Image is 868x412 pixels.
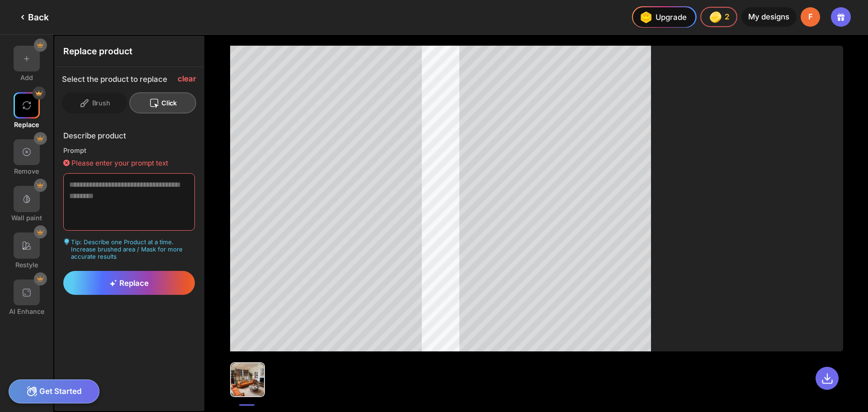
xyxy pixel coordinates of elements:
[109,279,149,288] span: Replace
[62,75,167,84] div: Select the product to replace
[62,92,127,114] div: Brush
[17,12,49,23] div: Back
[63,131,195,140] div: Describe product
[63,238,195,260] div: Tip: Describe one Product at a time. Increase brushed area / Mask for more accurate results
[801,7,820,27] div: F
[63,238,70,245] img: textarea-hint-icon.svg
[15,261,38,269] div: Restyle
[11,214,42,222] div: Wall paint
[14,167,39,175] div: Remove
[129,92,196,114] div: Click
[9,308,44,315] div: AI Enhance
[178,75,196,83] div: clear
[14,121,39,128] div: Replace
[63,159,195,169] div: Please enter your prompt text
[725,13,731,21] span: 2
[637,9,654,26] img: upgrade-nav-btn-icon.gif
[9,379,99,403] div: Get Started
[55,36,204,67] div: Replace product
[63,147,195,154] div: Prompt
[20,74,33,81] div: Add
[741,7,797,27] div: My designs
[637,9,687,26] div: Upgrade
